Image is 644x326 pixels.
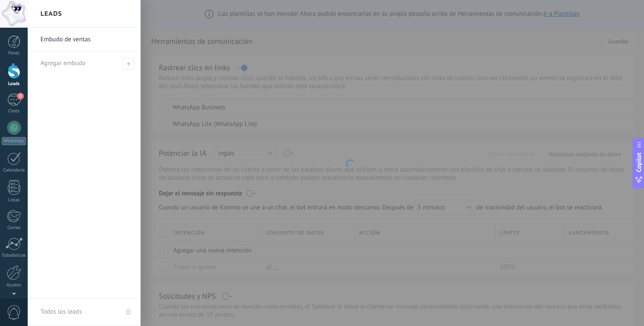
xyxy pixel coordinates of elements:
div: Todos los leads [40,300,82,324]
div: Estadísticas [2,253,26,258]
div: Leads [2,81,26,87]
div: Correo [2,225,26,231]
div: Panel [2,51,26,56]
span: Agregar embudo [40,59,86,67]
span: 3 [17,93,24,100]
span: Copilot [635,153,643,172]
div: Calendario [2,168,26,173]
h2: Leads [40,0,62,27]
div: WhatsApp [2,137,26,145]
a: Embudo de ventas [40,28,132,51]
a: Todos los leads [28,298,141,326]
span: Agregar embudo [123,58,134,69]
div: Ajustes [2,283,26,288]
div: Chats [2,109,26,114]
div: Listas [2,197,26,203]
